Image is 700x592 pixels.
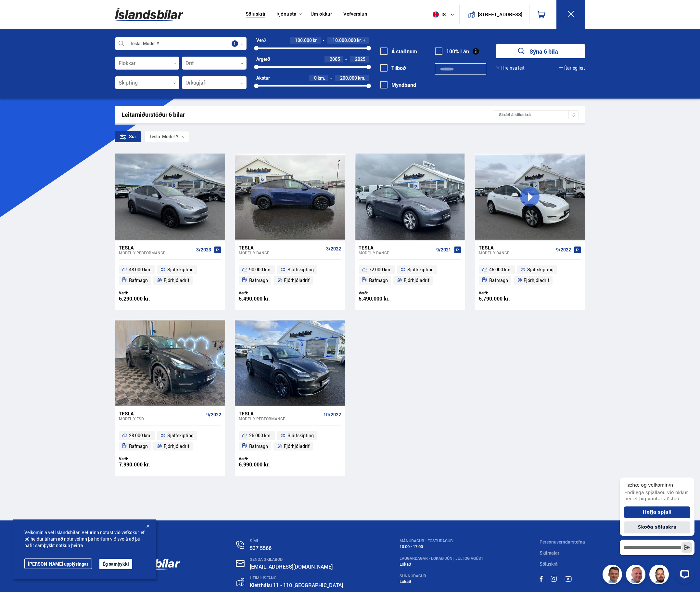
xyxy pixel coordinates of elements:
[99,559,132,569] button: Ég samþykki
[129,442,148,450] span: Rafmagn
[479,250,554,255] div: Model Y RANGE
[276,11,296,17] button: Þjónusta
[256,75,270,81] div: Akstur
[615,466,697,589] iframe: LiveChat chat widget
[430,5,459,24] button: is
[430,11,446,18] span: is
[540,550,559,556] a: Skilmalar
[604,566,623,585] img: FbJEzSuNWCJXmdc-.webp
[149,134,179,139] span: Model Y
[256,57,270,62] div: Árgerð
[524,276,549,284] span: Fjórhjóladrif
[284,442,310,450] span: Fjórhjóladrif
[400,544,483,549] div: 10:00 - 17:00
[343,11,367,18] a: Vefverslun
[324,412,341,417] span: 10/2022
[314,75,317,81] span: 0
[246,11,265,18] a: Söluskrá
[369,276,388,284] span: Rafmagn
[167,266,194,274] span: Sjálfskipting
[433,11,439,18] img: svg+xml;base64,PHN2ZyB4bWxucz0iaHR0cDovL3d3dy53My5vcmcvMjAwMC9zdmciIHdpZHRoPSI1MTIiIGhlaWdodD0iNT...
[380,48,417,54] label: Á staðnum
[527,266,554,274] span: Sjálfskipting
[239,416,321,421] div: Model Y PERFORMANCE
[24,529,145,549] span: Velkomin á vef Íslandsbílar. Vefurinn notast við vefkökur, ef þú heldur áfram að nota vefinn þá h...
[359,250,433,255] div: Model Y RANGE
[249,276,268,284] span: Rafmagn
[313,38,318,43] span: kr.
[236,560,245,567] img: nHj8e-n-aHgjukTg.svg
[115,406,225,476] a: Tesla Model Y FSD 9/2022 28 000 km. Sjálfskipting Rafmagn Fjórhjóladrif Verð: 7.990.000 kr.
[489,276,508,284] span: Rafmagn
[496,44,585,58] button: Sýna 6 bíla
[357,38,362,43] span: kr.
[359,296,410,302] div: 5.490.000 kr.
[359,290,410,295] div: Verð:
[540,539,585,545] a: Persónuverndarstefna
[463,5,526,24] a: [STREET_ADDRESS]
[479,290,530,295] div: Verð:
[340,75,357,81] span: 200.000
[164,442,189,450] span: Fjórhjóladrif
[479,245,554,250] div: Tesla
[318,75,325,81] span: km.
[239,296,290,302] div: 5.490.000 kr.
[249,432,272,439] span: 26 000 km.
[435,48,469,54] label: 100% Lán
[129,276,148,284] span: Rafmagn
[24,558,92,569] a: [PERSON_NAME] upplýsingar
[355,240,465,310] a: Tesla Model Y RANGE 9/2021 72 000 km. Sjálfskipting Rafmagn Fjórhjóladrif Verð: 5.490.000 kr.
[119,410,204,416] div: Tesla
[249,266,272,274] span: 90 000 km.
[115,240,225,310] a: Tesla Model Y PERFORMANCE 3/2023 48 000 km. Sjálfskipting Rafmagn Fjórhjóladrif Verð: 6.290.000 kr.
[250,576,343,580] div: HEIMILISFANG
[119,296,170,302] div: 6.290.000 kr.
[380,65,406,71] label: Tilboð
[295,37,312,43] span: 100.000
[400,556,483,561] div: LAUGARDAGAR - Lokað Júni, Júli og Ágúst
[164,276,189,284] span: Fjórhjóladrif
[149,134,160,139] div: Tesla
[359,245,433,250] div: Tesla
[380,82,416,88] label: Myndband
[559,65,585,71] button: Ítarleg leit
[250,545,272,552] a: 537 5566
[239,456,290,461] div: Verð:
[239,250,324,255] div: Model Y RANGE
[475,240,585,310] a: Tesla Model Y RANGE 9/2022 45 000 km. Sjálfskipting Rafmagn Fjórhjóladrif Verð: 5.790.000 kr.
[480,12,520,17] button: [STREET_ADDRESS]
[400,562,483,567] div: Lokað
[115,131,141,142] div: Sía
[239,410,321,416] div: Tesla
[358,75,365,81] span: km.
[121,111,494,118] div: Leitarniðurstöður 6 bílar
[235,240,345,310] a: Tesla Model Y RANGE 3/2022 90 000 km. Sjálfskipting Rafmagn Fjórhjóladrif Verð: 5.490.000 kr.
[236,541,244,549] img: n0V2lOsqF3l1V2iz.svg
[400,574,483,578] div: SUNNUDAGUR
[330,56,340,62] span: 2005
[129,432,151,439] span: 28 000 km.
[250,557,343,562] div: SENDA SKILABOÐ
[363,38,365,43] span: +
[494,110,579,119] div: Skráð á söluskrá
[119,245,194,250] div: Tesla
[250,539,343,543] div: SÍMI
[119,462,170,467] div: 7.990.000 kr.
[119,456,170,461] div: Verð:
[284,276,310,284] span: Fjórhjóladrif
[436,247,451,252] span: 9/2021
[256,38,266,43] div: Verð
[239,245,324,250] div: Tesla
[119,416,204,421] div: Model Y FSD
[119,250,194,255] div: Model Y PERFORMANCE
[167,432,194,439] span: Sjálfskipting
[236,578,244,586] img: gp4YpyYFnEr45R34.svg
[196,247,211,252] span: 3/2023
[355,56,365,62] span: 2025
[287,432,314,439] span: Sjálfskipting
